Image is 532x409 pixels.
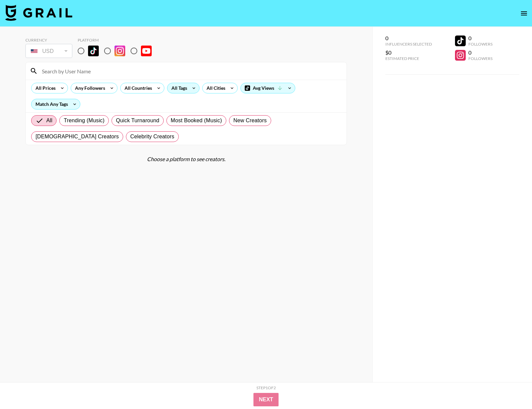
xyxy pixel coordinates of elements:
span: [DEMOGRAPHIC_DATA] Creators [35,133,119,141]
div: Followers [468,56,492,61]
div: 0 [385,35,432,42]
div: Currency is locked to USD [25,43,72,59]
div: Step 1 of 2 [256,385,276,390]
iframe: Drift Widget Chat Controller [499,376,524,401]
span: Trending (Music) [64,117,104,125]
span: All [46,117,52,125]
div: 0 [468,35,492,42]
div: Match Any Tags [31,99,80,109]
div: All Tags [167,83,188,93]
div: Currency [25,38,72,43]
span: Quick Turnaround [116,117,159,125]
div: Avg Views [241,83,295,93]
img: YouTube [141,46,152,56]
div: USD [27,45,71,57]
span: Celebrity Creators [130,133,174,141]
div: Influencers Selected [385,42,432,47]
div: All Cities [203,83,227,93]
div: Estimated Price [385,56,432,61]
img: Grail Talent [5,5,72,21]
div: Platform [78,38,157,43]
span: New Creators [233,117,267,125]
div: All Prices [31,83,57,93]
div: $0 [385,49,432,56]
img: TikTok [88,46,99,56]
button: Next [253,393,279,406]
div: Any Followers [71,83,106,93]
div: 0 [468,49,492,56]
button: open drawer [517,7,531,20]
input: Search by User Name [38,66,343,76]
div: Followers [468,42,492,47]
div: Choose a platform to see creators. [25,156,347,162]
div: All Countries [121,83,153,93]
span: Most Booked (Music) [171,117,222,125]
img: Instagram [115,46,125,56]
